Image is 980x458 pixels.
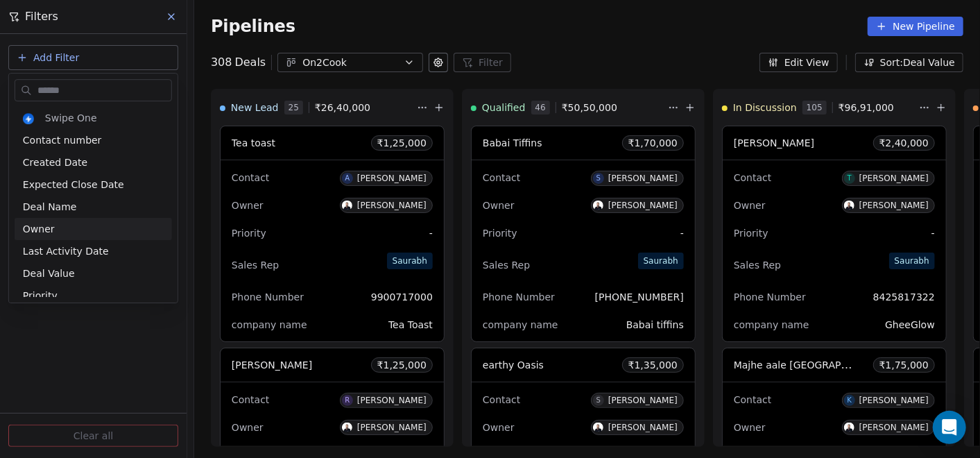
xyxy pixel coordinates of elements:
[23,244,109,258] span: Last Activity Date
[23,178,124,192] span: Expected Close Date
[23,113,34,124] img: cropped-swipepages4x-32x32.png
[23,200,77,214] span: Deal Name
[23,155,87,169] span: Created Date
[45,111,97,125] span: Swipe One
[23,222,55,236] span: Owner
[23,289,58,303] span: Priority
[15,107,172,307] div: Suggestions
[23,133,102,147] span: Contact number
[23,266,75,280] span: Deal Value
